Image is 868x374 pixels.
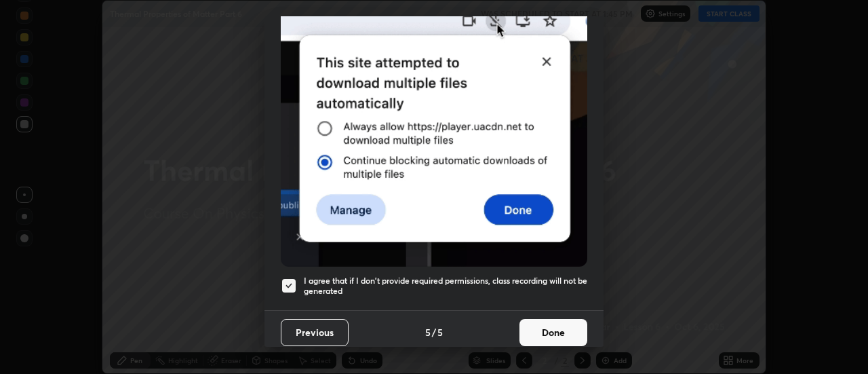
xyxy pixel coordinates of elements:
h5: I agree that if I don't provide required permissions, class recording will not be generated [304,276,587,297]
button: Done [519,319,587,346]
h4: / [432,325,436,339]
h4: 5 [437,325,443,339]
button: Previous [281,319,349,346]
h4: 5 [425,325,431,339]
